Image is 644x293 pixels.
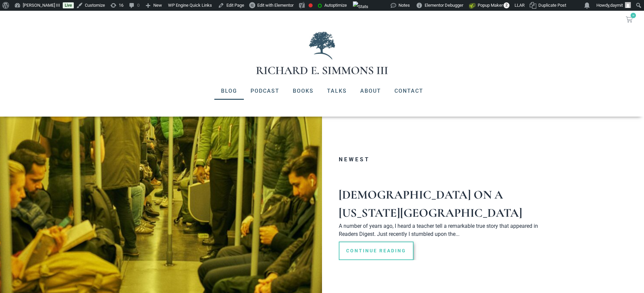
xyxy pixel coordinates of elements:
a: Books [286,82,320,100]
a: Live [63,2,74,8]
img: Views over 48 hours. Click for more Jetpack Stats. [353,1,368,12]
a: 0 [618,12,641,27]
a: Contact [388,82,430,100]
span: daymit [610,3,623,8]
a: [DEMOGRAPHIC_DATA] on a [US_STATE][GEOGRAPHIC_DATA] [339,187,522,220]
a: About [354,82,388,100]
a: Read more about God on a New York Subway [339,242,414,260]
div: Focus keyphrase not set [309,3,313,7]
h3: Newest [339,157,553,162]
p: A number of years ago, I heard a teacher tell a remarkable true story that appeared in Readers Di... [339,222,553,238]
span: Edit with Elementor [257,3,293,8]
span: 0 [631,13,636,18]
span: 2 [503,2,509,8]
a: Blog [214,82,244,100]
a: Podcast [244,82,286,100]
a: Talks [320,82,354,100]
